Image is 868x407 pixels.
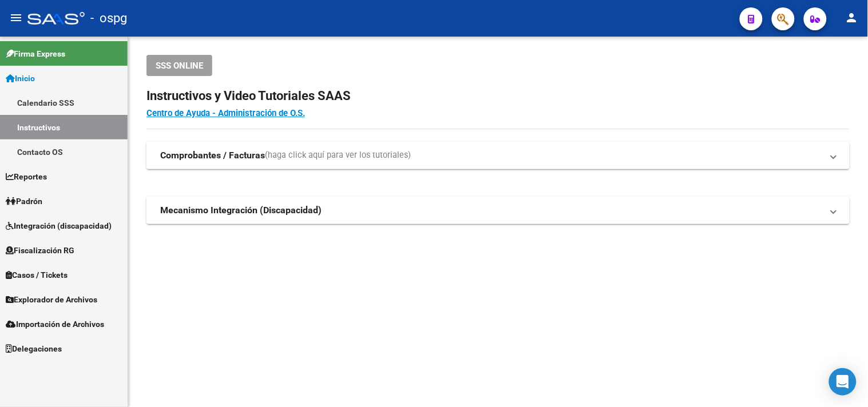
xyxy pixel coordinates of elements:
[146,197,850,224] mat-expansion-panel-header: Mecanismo Integración (Discapacidad)
[9,11,23,25] mat-icon: menu
[6,318,104,330] span: Importación de Archivos
[146,108,305,118] a: Centro de Ayuda - Administración de O.S.
[146,55,212,76] button: SSS ONLINE
[845,11,859,25] mat-icon: person
[146,85,850,107] h2: Instructivos y Video Tutoriales SAAS
[6,220,112,232] span: Integración (discapacidad)
[160,204,322,217] strong: Mecanismo Integración (Discapacidad)
[265,149,411,162] span: (haga click aquí para ver los tutoriales)
[146,142,850,169] mat-expansion-panel-header: Comprobantes / Facturas(haga click aquí para ver los tutoriales)
[829,368,857,396] div: Open Intercom Messenger
[6,195,42,208] span: Padrón
[6,170,47,183] span: Reportes
[6,293,97,306] span: Explorador de Archivos
[6,72,35,85] span: Inicio
[156,61,203,71] span: SSS ONLINE
[6,342,62,355] span: Delegaciones
[6,269,68,281] span: Casos / Tickets
[90,6,127,31] span: - ospg
[6,47,65,60] span: Firma Express
[160,149,265,162] strong: Comprobantes / Facturas
[6,244,74,257] span: Fiscalización RG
